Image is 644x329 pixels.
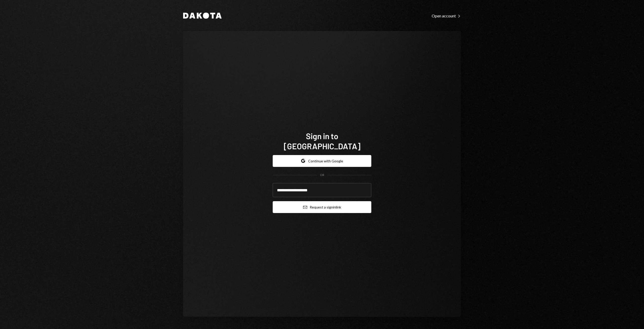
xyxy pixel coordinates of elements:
button: Request a signinlink [273,201,371,213]
button: Continue with Google [273,155,371,167]
div: OR [320,173,324,177]
div: Open account [432,13,461,18]
h1: Sign in to [GEOGRAPHIC_DATA] [273,131,371,151]
a: Open account [432,13,461,18]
